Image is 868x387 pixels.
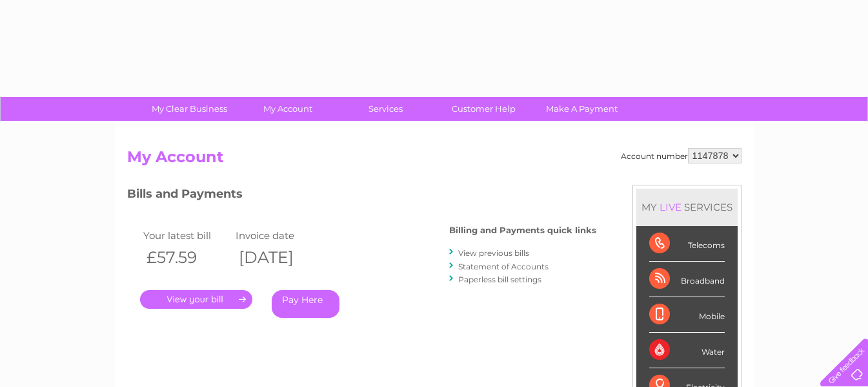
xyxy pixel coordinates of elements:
div: Broadband [649,262,725,297]
h4: Billing and Payments quick links [449,225,596,235]
div: MY SERVICES [636,189,738,225]
a: Services [332,97,439,121]
div: Water [649,333,725,368]
a: Pay Here [272,290,339,318]
h2: My Account [127,148,742,173]
a: View previous bills [458,248,529,258]
a: Statement of Accounts [458,262,549,271]
a: Paperless bill settings [458,275,541,284]
div: LIVE [657,201,684,213]
div: Account number [621,148,742,163]
td: Invoice date [232,227,325,244]
div: Telecoms [649,226,725,262]
a: My Clear Business [136,97,243,121]
h3: Bills and Payments [127,185,596,207]
th: £57.59 [140,244,233,271]
a: Customer Help [430,97,537,121]
a: Make A Payment [529,97,635,121]
div: Mobile [649,297,725,333]
th: [DATE] [232,244,325,271]
a: . [140,290,252,309]
a: My Account [234,97,341,121]
td: Your latest bill [140,227,233,244]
